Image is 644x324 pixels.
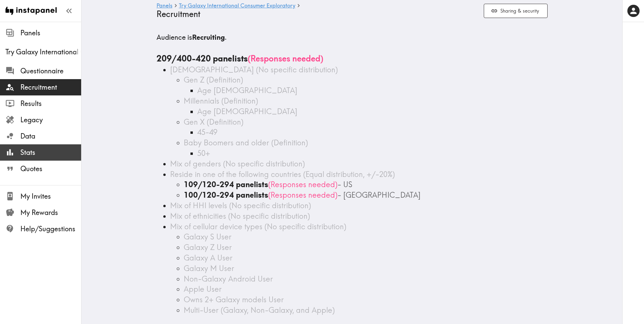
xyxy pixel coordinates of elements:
[20,99,81,108] span: Results
[268,190,337,200] span: ( Responses needed )
[184,232,232,241] span: Galaxy S User
[184,96,258,106] span: Millennials (Definition)
[20,115,81,125] span: Legacy
[20,66,81,76] span: Questionnaire
[170,201,311,210] span: Mix of HHI levels (No specific distribution)
[157,3,172,9] a: Panels
[170,65,338,74] span: [DEMOGRAPHIC_DATA] (No specific distribution)
[20,164,81,174] span: Quotes
[197,148,210,158] span: 50+
[337,190,421,200] span: - [GEOGRAPHIC_DATA]
[197,107,297,116] span: Age [DEMOGRAPHIC_DATA]
[170,169,395,179] span: Reside in one of the following countries (Equal distribution, +/-20%)
[179,3,295,9] a: Try Galaxy International Consumer Exploratory
[20,208,81,217] span: My Rewards
[20,192,81,201] span: My Invites
[184,274,273,284] span: Non-Galaxy Android User
[184,305,335,315] span: Multi-User (Galaxy, Non-Galaxy, and Apple)
[20,28,81,38] span: Panels
[337,180,352,189] span: - US
[197,127,217,137] span: 45-49
[20,148,81,157] span: Stats
[184,284,222,294] span: Apple User
[20,83,81,92] span: Recruitment
[20,131,81,141] span: Data
[192,33,225,41] b: Recruiting
[184,295,284,304] span: Owns 2+ Galaxy models User
[184,117,243,127] span: Gen X (Definition)
[157,33,548,42] h5: Audience is .
[170,159,305,168] span: Mix of genders (No specific distribution)
[170,211,310,221] span: Mix of ethnicities (No specific distribution)
[184,264,234,273] span: Galaxy M User
[157,53,248,64] b: 209/400-420 panelists
[20,224,81,234] span: Help/Suggestions
[5,47,81,57] span: Try Galaxy International Consumer Exploratory
[197,86,297,95] span: Age [DEMOGRAPHIC_DATA]
[157,9,478,19] h4: Recruitment
[184,253,233,263] span: Galaxy A User
[484,4,548,18] button: Sharing & security
[268,180,337,189] span: ( Responses needed )
[170,222,346,231] span: Mix of cellular device types (No specific distribution)
[184,190,268,200] b: 100/120-294 panelists
[184,75,243,85] span: Gen Z (Definition)
[248,53,323,64] span: ( Responses needed )
[184,138,308,147] span: Baby Boomers and older (Definition)
[184,242,232,252] span: Galaxy Z User
[184,180,268,189] b: 109/120-294 panelists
